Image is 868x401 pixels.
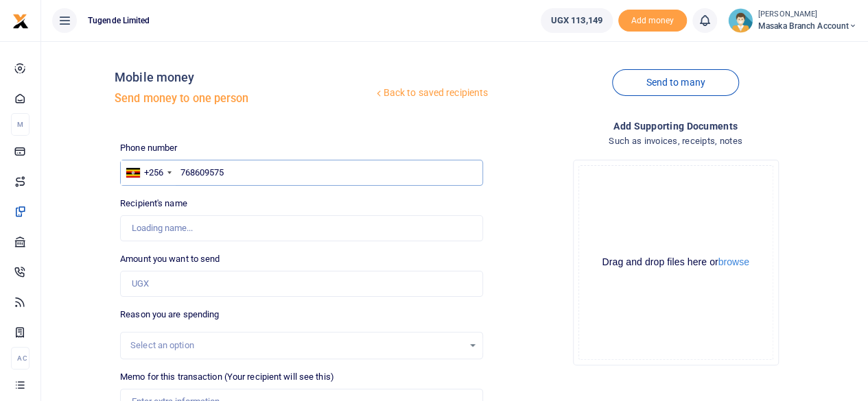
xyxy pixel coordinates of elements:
label: Amount you want to send [120,252,220,266]
li: M [11,113,30,136]
label: Recipient's name [120,197,187,210]
h4: Add supporting Documents [494,119,857,134]
div: +256 [144,166,163,180]
button: browse [718,257,749,267]
div: File Uploader [573,160,779,365]
a: profile-user [PERSON_NAME] Masaka Branch Account [728,8,857,33]
img: profile-user [728,8,753,33]
a: Add money [618,14,687,25]
div: Uganda: +256 [121,160,176,185]
input: UGX [120,271,483,297]
div: Select an option [130,339,463,352]
li: Wallet ballance [535,8,618,33]
a: Send to many [612,69,738,96]
h4: Mobile money [115,70,373,85]
label: Phone number [120,141,177,155]
label: Memo for this transaction (Your recipient will see this) [120,370,334,384]
a: logo-small logo-large logo-large [12,15,29,25]
input: Enter phone number [120,160,483,186]
img: logo-small [12,13,29,29]
li: Toup your wallet [618,10,687,32]
h5: Send money to one person [115,92,373,106]
input: Loading name... [120,215,483,241]
a: Back to saved recipients [373,81,489,106]
span: Add money [618,10,687,32]
label: Reason you are spending [120,308,219,321]
small: [PERSON_NAME] [758,9,857,21]
h4: Such as invoices, receipts, notes [494,134,857,149]
div: Drag and drop files here or [579,256,773,269]
a: UGX 113,149 [541,8,613,33]
li: Ac [11,347,30,369]
span: Tugende Limited [82,14,156,27]
span: Masaka Branch Account [758,20,857,32]
span: UGX 113,149 [551,14,602,27]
